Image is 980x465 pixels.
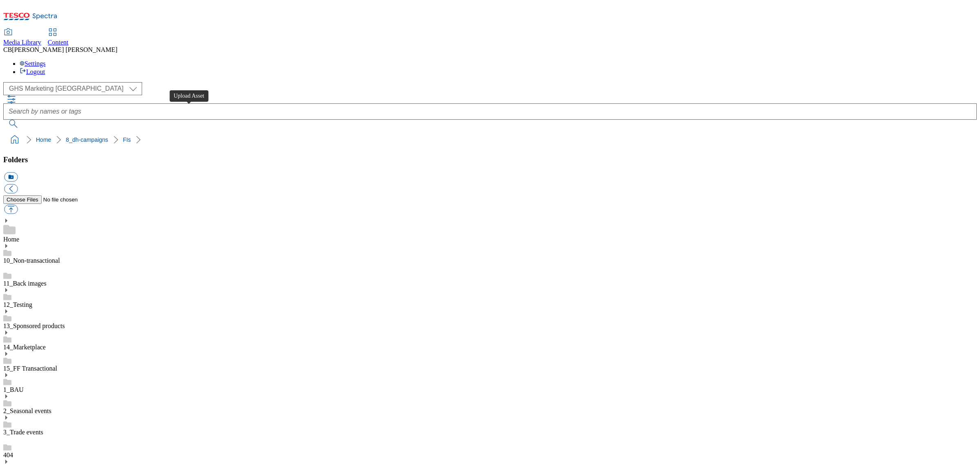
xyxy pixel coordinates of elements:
[3,46,12,53] span: CB
[3,407,51,414] a: 2_Seasonal events
[3,39,41,46] span: Media Library
[3,365,57,372] a: 15_FF Transactional
[48,39,69,46] span: Content
[3,452,13,458] a: 404
[48,29,69,46] a: Content
[3,155,977,164] h3: Folders
[20,68,45,75] a: Logout
[3,301,32,308] a: 12_Testing
[3,280,47,287] a: 11_Back images
[3,257,60,264] a: 10_Non-transactional
[3,386,24,393] a: 1_BAU
[66,136,108,143] a: 8_dh-campaigns
[8,133,21,146] a: home
[3,322,65,329] a: 13_Sponsored products
[123,136,131,143] a: FIs
[3,344,46,351] a: 14_Marketplace
[3,103,977,120] input: Search by names or tags
[3,429,43,436] a: 3_Trade events
[3,236,19,243] a: Home
[3,132,977,148] nav: breadcrumb
[3,29,41,46] a: Media Library
[36,136,51,143] a: Home
[20,60,46,67] a: Settings
[12,46,117,53] span: [PERSON_NAME] [PERSON_NAME]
